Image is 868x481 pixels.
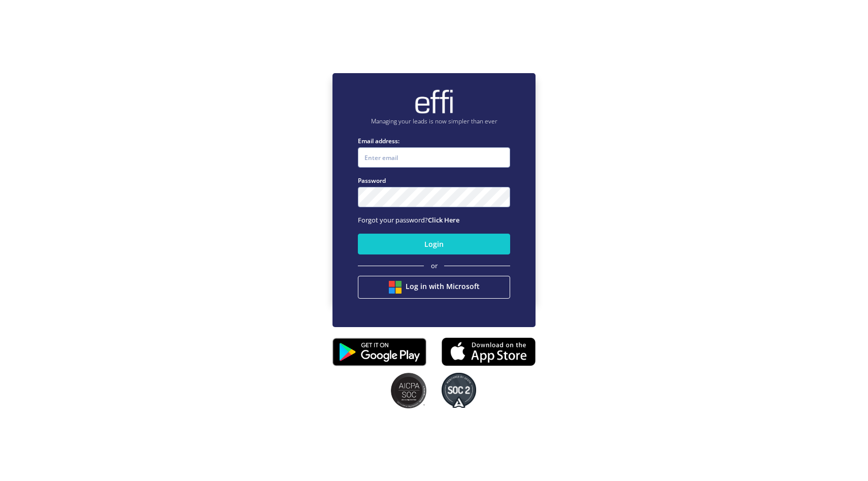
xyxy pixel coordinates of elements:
p: Managing your leads is now simpler than ever [358,117,510,126]
label: Password [358,176,510,185]
a: Click Here [428,215,459,225]
img: btn google [389,281,402,294]
label: Email address: [358,136,510,146]
span: Forgot your password? [358,215,459,225]
img: SOC2 badges [442,373,476,408]
span: or [431,261,438,271]
input: Enter email [358,147,510,168]
button: Login [358,234,510,254]
img: playstore.0fabf2e.png [332,331,426,373]
img: brand-logo.ec75409.png [414,89,454,114]
img: SOC2 badges [391,373,426,408]
img: appstore.8725fd3.png [442,334,536,369]
button: Log in with Microsoft [358,276,510,299]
